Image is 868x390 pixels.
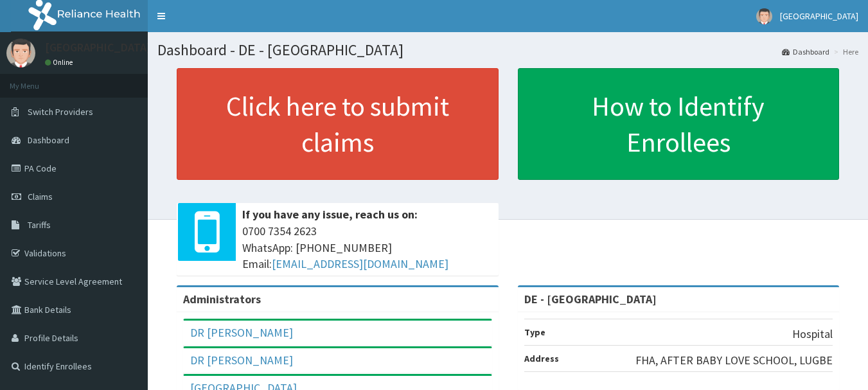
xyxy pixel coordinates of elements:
span: Claims [28,191,53,202]
a: How to Identify Enrollees [518,68,840,180]
a: Click here to submit claims [177,68,499,180]
strong: DE - [GEOGRAPHIC_DATA] [524,292,657,306]
a: Online [45,58,76,67]
b: If you have any issue, reach us on: [242,207,418,222]
p: FHA, AFTER BABY LOVE SCHOOL, LUGBE [635,352,833,369]
span: [GEOGRAPHIC_DATA] [780,10,858,22]
a: Dashboard [782,46,829,57]
li: Here [831,46,858,57]
h1: Dashboard - DE - [GEOGRAPHIC_DATA] [157,42,858,58]
p: [GEOGRAPHIC_DATA] [45,42,151,53]
b: Administrators [183,292,261,306]
span: Switch Providers [28,106,93,118]
p: Hospital [792,326,833,342]
b: Address [524,353,559,364]
a: DR [PERSON_NAME] [190,325,293,340]
b: Type [524,326,545,338]
span: Tariffs [28,219,51,231]
a: DR [PERSON_NAME] [190,353,293,368]
span: Dashboard [28,134,69,146]
a: [EMAIL_ADDRESS][DOMAIN_NAME] [272,256,448,271]
img: User Image [756,8,772,24]
span: 0700 7354 2623 WhatsApp: [PHONE_NUMBER] Email: [242,223,492,272]
img: User Image [6,39,35,67]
